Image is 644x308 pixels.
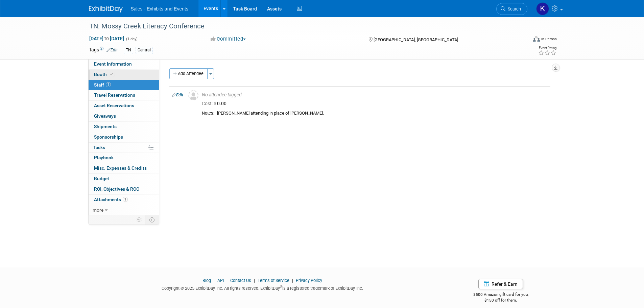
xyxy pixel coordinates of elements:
button: Committed [208,35,248,43]
td: Tags [89,46,118,54]
a: more [89,205,159,215]
td: Toggle Event Tabs [145,215,159,224]
img: Format-Inperson.png [533,36,540,42]
div: Event Rating [538,46,556,50]
a: ROI, Objectives & ROO [89,184,159,194]
a: Travel Reservations [89,90,159,100]
a: Refer & Earn [478,279,523,289]
span: [DATE] [DATE] [89,35,124,42]
span: 1 [123,197,128,202]
sup: ® [280,285,282,289]
span: Event Information [94,61,132,67]
span: more [93,207,103,213]
td: Personalize Event Tab Strip [134,215,145,224]
a: Edit [172,93,183,97]
div: Event Format [487,35,557,45]
span: Sales - Exhibits and Events [131,6,188,11]
span: to [103,36,110,41]
a: Edit [106,48,118,52]
span: Giveaways [94,113,116,119]
a: Event Information [89,59,159,69]
span: Staff [94,82,111,88]
span: Tasks [93,145,105,150]
a: Budget [89,174,159,184]
span: Travel Reservations [94,92,135,98]
div: Notes: [202,111,214,116]
a: Sponsorships [89,132,159,142]
span: | [225,278,229,283]
div: [PERSON_NAME] attending in place of [PERSON_NAME]. [217,111,548,116]
a: Misc. Expenses & Credits [89,163,159,173]
div: $500 Amazon gift card for you, [446,287,555,303]
a: Privacy Policy [296,278,322,283]
div: Copyright © 2025 ExhibitDay, Inc. All rights reserved. ExhibitDay is a registered trademark of Ex... [89,284,436,291]
a: Booth [89,70,159,80]
img: Unassigned-User-Icon.png [188,90,198,100]
span: ROI, Objectives & ROO [94,186,139,192]
span: | [290,278,295,283]
div: TN [124,47,133,54]
span: Misc. Expenses & Credits [94,165,147,171]
span: [GEOGRAPHIC_DATA], [GEOGRAPHIC_DATA] [374,37,458,42]
div: $150 off for them. [446,298,555,303]
a: API [217,278,224,283]
span: Booth [94,72,115,77]
a: Giveaways [89,111,159,121]
div: No attendee tagged [202,92,548,98]
a: Terms of Service [258,278,289,283]
span: Budget [94,176,109,181]
span: Shipments [94,124,117,129]
span: (1 day) [125,37,138,41]
a: Shipments [89,122,159,132]
span: Search [505,6,521,11]
a: Attachments1 [89,195,159,205]
i: Booth reservation complete [110,72,113,76]
a: Tasks [89,143,159,153]
a: Playbook [89,153,159,163]
img: ExhibitDay [89,6,123,13]
a: Contact Us [230,278,251,283]
span: Asset Reservations [94,103,134,108]
div: In-Person [541,37,557,42]
a: Blog [202,278,211,283]
span: Cost: $ [202,101,217,106]
a: Staff1 [89,80,159,90]
a: Search [496,3,527,15]
button: Add Attendee [169,68,208,79]
span: | [212,278,216,283]
div: Central [136,47,153,54]
span: Attachments [94,197,128,202]
img: Kara Haven [536,2,549,15]
span: 1 [106,82,111,87]
span: Playbook [94,155,114,160]
span: | [252,278,257,283]
a: Asset Reservations [89,101,159,111]
div: TN: Mossy Creek Literacy Conference [87,20,517,32]
span: 0.00 [202,101,229,106]
span: Sponsorships [94,134,123,140]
